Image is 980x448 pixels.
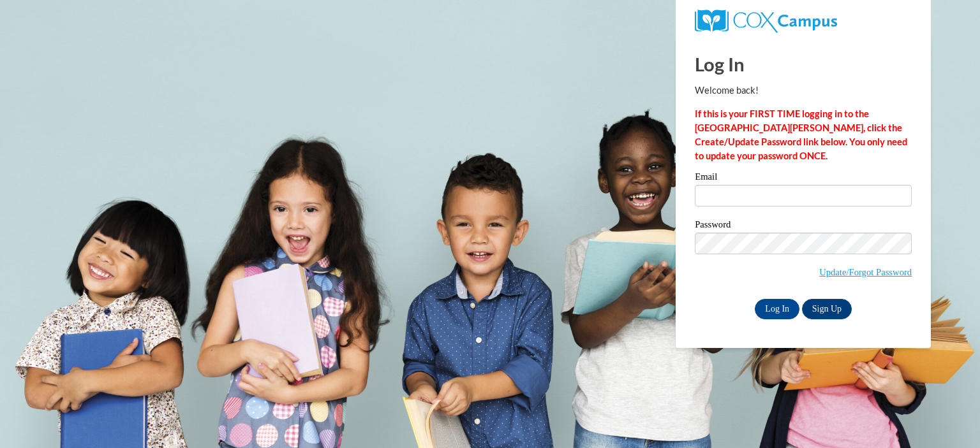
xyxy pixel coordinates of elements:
[695,172,912,185] label: Email
[819,267,912,277] a: Update/Forgot Password
[755,299,799,319] input: Log In
[695,108,907,161] strong: If this is your FIRST TIME logging in to the [GEOGRAPHIC_DATA][PERSON_NAME], click the Create/Upd...
[695,51,912,77] h1: Log In
[695,10,837,33] img: COX Campus
[695,220,912,233] label: Password
[695,15,837,25] a: COX Campus
[695,83,912,98] p: Welcome back!
[802,299,852,319] a: Sign Up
